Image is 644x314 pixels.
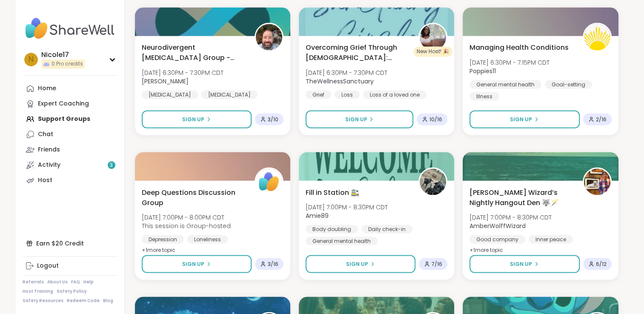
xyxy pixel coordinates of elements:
a: Help [83,279,94,285]
img: ShareWell Nav Logo [23,14,117,43]
span: [DATE] 7:00PM - 8:30PM CDT [306,203,388,211]
a: Redeem Code [67,298,100,304]
span: Sign Up [182,260,204,268]
span: Sign Up [182,115,204,123]
a: Safety Resources [23,298,63,304]
button: Sign Up [142,255,252,273]
div: Logout [37,262,59,270]
div: [MEDICAL_DATA] [201,90,258,99]
div: Goal-setting [545,80,592,88]
span: Managing Health Conditions [469,43,569,53]
span: 3 [110,162,113,169]
div: Loss of a loved one [363,90,426,99]
button: Sign Up [142,110,252,128]
img: Brian_L [256,24,282,50]
a: Home [23,81,117,96]
a: Host [23,173,117,188]
div: Host [38,176,52,185]
div: Chat [38,130,53,139]
button: Sign Up [306,255,415,273]
div: [MEDICAL_DATA] [142,90,198,99]
button: Sign Up [469,255,579,273]
b: TheWellnessSanctuary [306,77,374,85]
div: Home [38,84,56,93]
span: [DATE] 6:30PM - 7:15PM CDT [469,58,550,66]
div: Inner peace [529,235,573,243]
a: Safety Policy [57,288,87,294]
span: 0 Pro credits [52,60,83,68]
div: Loss [335,90,360,99]
span: [PERSON_NAME] Wizard’s Nightly Hangout Den 🐺🪄 [469,187,573,208]
b: AmberWolffWizard [469,221,526,230]
a: Activity3 [23,157,117,173]
a: Chat [23,127,117,142]
a: Expert Coaching [23,96,117,111]
span: Fill in Station 🚉 [306,187,359,197]
span: 10 / 16 [429,116,442,123]
span: [DATE] 7:00PM - 8:00PM CDT [142,213,231,221]
span: [DATE] 7:00PM - 8:30PM CDT [469,213,552,221]
span: Sign Up [510,260,532,268]
button: Sign Up [306,110,413,128]
a: Friends [23,142,117,157]
span: 6 / 12 [596,260,607,267]
div: Body doubling [306,225,358,233]
b: [PERSON_NAME] [142,77,189,85]
span: Deep Questions Discussion Group [142,187,245,208]
a: Blog [103,298,113,304]
div: Expert Coaching [38,100,89,108]
div: Daily check-in [361,225,412,233]
div: Friends [38,146,60,154]
div: Good company [469,235,525,243]
div: Nicole17 [41,50,85,60]
span: Neurodivergent [MEDICAL_DATA] Group - [DATE] [142,43,245,63]
img: Amie89 [420,168,446,195]
div: Activity [38,161,60,169]
span: 7 / 16 [432,260,442,267]
span: [DATE] 6:30PM - 7:30PM CDT [306,68,387,77]
a: Logout [23,258,117,274]
b: Amie89 [306,211,329,220]
img: Poppies11 [584,24,610,50]
div: General mental health [469,80,541,88]
span: [DATE] 6:30PM - 7:30PM CDT [142,68,223,77]
img: TheWellnessSanctuary [420,24,446,50]
span: Sign Up [346,260,368,268]
span: 2 / 16 [596,116,607,123]
div: General mental health [306,237,378,245]
div: Loneliness [187,235,228,243]
span: N [29,54,34,65]
div: New Host! 🎉 [413,46,452,57]
img: AmberWolffWizard [584,168,610,195]
img: ShareWell [256,168,282,195]
span: Sign Up [510,115,532,123]
div: Depression [142,235,184,243]
span: 3 / 10 [268,116,278,123]
a: Host Training [23,288,53,294]
span: Overcoming Grief Through [DEMOGRAPHIC_DATA]: Sanctuary Circle [306,43,409,63]
div: Grief [306,90,331,99]
div: Earn $20 Credit [23,236,117,251]
a: FAQ [71,279,80,285]
a: About Us [47,279,68,285]
button: Sign Up [469,110,579,128]
div: Illness [469,92,499,100]
span: Sign Up [345,115,367,123]
span: This session is Group-hosted [142,221,231,230]
a: Referrals [23,279,44,285]
span: 3 / 16 [268,260,278,267]
b: Poppies11 [469,66,496,75]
